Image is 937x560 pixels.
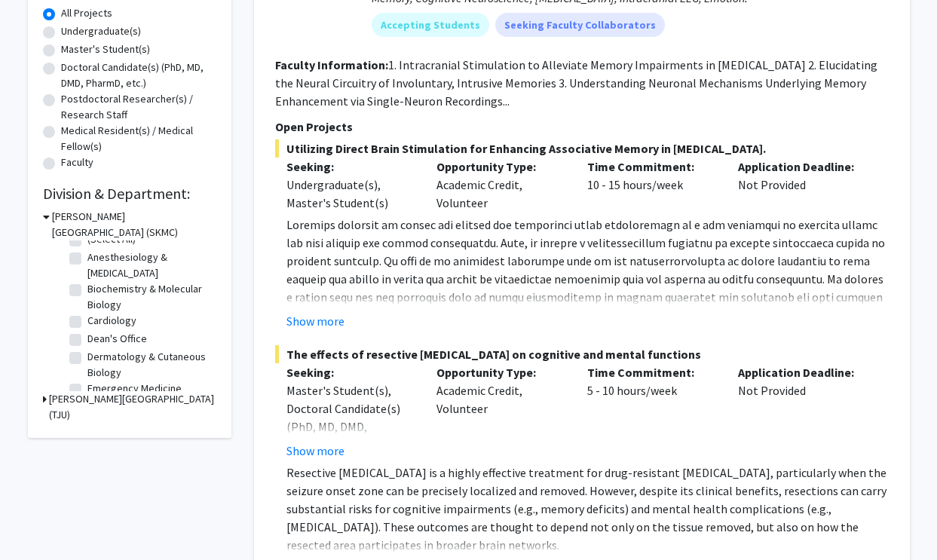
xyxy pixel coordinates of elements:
div: 10 - 15 hours/week [576,158,727,212]
label: Dean's Office [87,331,147,347]
label: Emergency Medicine [87,381,182,396]
label: Doctoral Candidate(s) (PhD, MD, DMD, PharmD, etc.) [61,60,216,91]
div: Academic Credit, Volunteer [425,363,576,460]
h3: [PERSON_NAME][GEOGRAPHIC_DATA] (SKMC) [52,209,216,240]
p: Opportunity Type: [436,158,565,176]
label: Postdoctoral Researcher(s) / Research Staff [61,91,216,123]
label: Undergraduate(s) [61,23,141,39]
p: Loremips dolorsit am consec adi elitsed doe temporinci utlab etdoloremagn al e adm veniamqui no e... [286,216,889,415]
label: Cardiology [87,313,136,329]
p: Resective [MEDICAL_DATA] is a highly effective treatment for drug-resistant [MEDICAL_DATA], parti... [286,464,889,554]
fg-read-more: 1. Intracranial Stimulation to Alleviate Memory Impairments in [MEDICAL_DATA] 2. Elucidating the ... [275,57,877,109]
mat-chip: Accepting Students [372,13,489,37]
label: Anesthesiology & [MEDICAL_DATA] [87,249,213,281]
mat-chip: Seeking Faculty Collaborators [495,13,665,37]
div: 5 - 10 hours/week [576,363,727,460]
button: Show more [286,312,344,330]
label: Master's Student(s) [61,41,150,57]
p: Application Deadline: [738,158,866,176]
p: Application Deadline: [738,363,866,381]
label: Dermatology & Cutaneous Biology [87,349,213,381]
h3: [PERSON_NAME][GEOGRAPHIC_DATA] (TJU) [49,391,216,423]
label: Biochemistry & Molecular Biology [87,281,213,313]
iframe: Chat [11,492,64,549]
label: All Projects [61,5,112,21]
div: Academic Credit, Volunteer [425,158,576,212]
div: Master's Student(s), Doctoral Candidate(s) (PhD, MD, DMD, PharmD, etc.), Medical Resident(s) / Me... [286,381,415,490]
span: Utilizing Direct Brain Stimulation for Enhancing Associative Memory in [MEDICAL_DATA]. [275,139,889,158]
b: Faculty Information: [275,57,388,72]
p: Time Commitment: [587,363,715,381]
label: Medical Resident(s) / Medical Fellow(s) [61,123,216,155]
p: Open Projects [275,118,889,136]
span: The effects of resective [MEDICAL_DATA] on cognitive and mental functions [275,345,889,363]
p: Seeking: [286,363,415,381]
p: Seeking: [286,158,415,176]
button: Show more [286,442,344,460]
label: Faculty [61,155,93,170]
h2: Division & Department: [43,185,216,203]
div: Not Provided [727,158,877,212]
div: Undergraduate(s), Master's Student(s) [286,176,415,212]
p: Time Commitment: [587,158,715,176]
div: Not Provided [727,363,877,460]
p: Opportunity Type: [436,363,565,381]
